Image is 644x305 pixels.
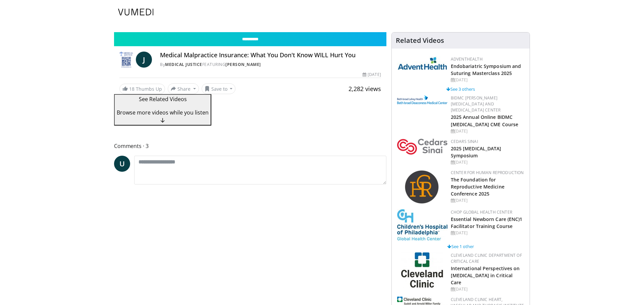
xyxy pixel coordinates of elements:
img: c058e059-5986-4522-8e32-16b7599f4943.png.150x105_q85_autocrop_double_scale_upscale_version-0.2.png [405,170,440,205]
a: CHOP Global Health Center [451,209,512,215]
div: By FEATURING [160,62,381,68]
a: Essential Newborn Care (ENC)1 Facilitator Training Course [451,216,523,229]
a: Medical Justice [165,62,202,67]
h4: Medical Malpractice Insurance: What You Don't Know WILL Hurt You [160,52,381,59]
div: [DATE] [451,230,524,236]
div: [DATE] [451,128,524,134]
div: [DATE] [451,198,524,204]
button: Share [168,83,199,94]
span: Comments 3 [114,142,386,150]
a: 2025 [MEDICAL_DATA] Symposium [451,145,501,159]
div: [DATE] [451,286,524,292]
span: 18 [129,86,135,92]
a: See 3 others [446,86,475,92]
a: The Foundation for Reproductive Medicine Conference 2025 [451,176,504,197]
img: Medical Justice [119,52,133,68]
button: Save to [202,83,236,94]
p: See Related Videos [117,95,209,103]
a: See 1 other [447,243,474,249]
div: [DATE] [451,159,524,165]
a: J [136,52,152,68]
a: 18 Thumbs Up [119,84,165,94]
img: VuMedi Logo [118,9,154,15]
h4: Related Videos [396,36,444,45]
a: International Perspectives on [MEDICAL_DATA] in Critical Care [451,265,520,286]
a: AdventHealth [451,56,483,62]
button: See Related Videos Browse more videos while you listen [114,94,211,126]
div: [DATE] [363,72,381,78]
img: 7e905080-f4a2-4088-8787-33ce2bef9ada.png.150x105_q85_autocrop_double_scale_upscale_version-0.2.png [397,139,447,155]
a: Endobariatric Symposium and Suturing Masterclass 2025 [451,63,521,76]
img: c96b19ec-a48b-46a9-9095-935f19585444.png.150x105_q85_autocrop_double_scale_upscale_version-0.2.png [397,95,447,104]
img: 5c3c682d-da39-4b33-93a5-b3fb6ba9580b.jpg.150x105_q85_autocrop_double_scale_upscale_version-0.2.jpg [397,56,447,70]
img: 5f0cf59e-536a-4b30-812c-ea06339c9532.jpg.150x105_q85_autocrop_double_scale_upscale_version-0.2.jpg [401,252,443,288]
img: 8fbf8b72-0f77-40e1-90f4-9648163fd298.jpg.150x105_q85_autocrop_double_scale_upscale_version-0.2.jpg [397,209,447,240]
a: Center for Human Reproduction [451,170,524,175]
span: 2,282 views [348,85,381,93]
a: U [114,156,130,172]
a: Cleveland Clinic Department of Critical Care [451,252,522,264]
a: [PERSON_NAME] [225,62,261,67]
a: Cedars Sinai [451,139,478,144]
div: [DATE] [451,77,524,83]
a: BIDMC [PERSON_NAME][MEDICAL_DATA] and [MEDICAL_DATA] Center [451,95,501,113]
span: Browse more videos while you listen [117,109,209,116]
a: 2025 Annual Online BIDMC [MEDICAL_DATA] CME Course [451,114,519,127]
